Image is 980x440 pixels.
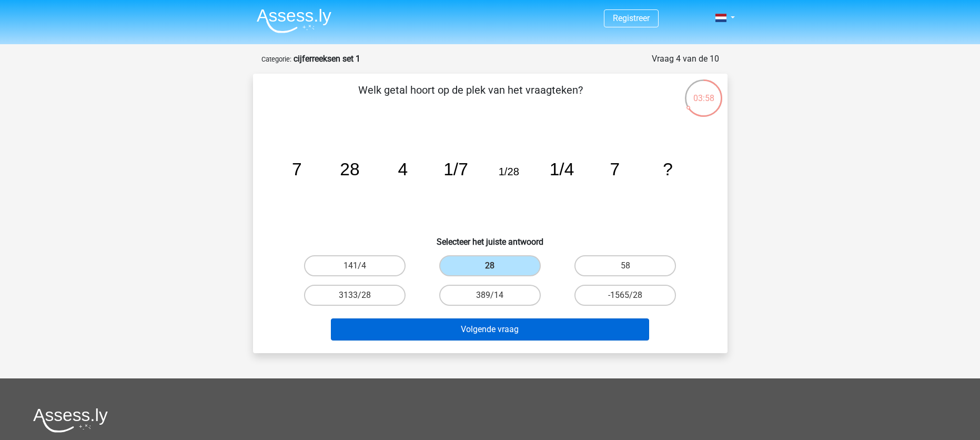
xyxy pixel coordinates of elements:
[291,159,301,179] tspan: 7
[574,255,676,276] label: 58
[439,255,541,276] label: 28
[663,159,673,179] tspan: ?
[574,285,676,306] label: -1565/28
[684,78,723,105] div: 03:58
[613,13,650,23] a: Registreer
[257,8,331,33] img: Assessly
[261,55,291,63] small: Categorie:
[652,53,719,65] div: Vraag 4 van de 10
[340,159,359,179] tspan: 28
[270,228,711,247] h6: Selecteer het juiste antwoord
[304,285,406,306] label: 3133/28
[294,54,360,64] strong: cijferreeksen set 1
[331,318,649,341] button: Volgende vraag
[610,159,620,179] tspan: 7
[33,408,108,433] img: Assessly logo
[398,159,408,179] tspan: 4
[549,159,574,179] tspan: 1/4
[270,82,671,114] p: Welk getal hoort op de plek van het vraagteken?
[498,166,519,177] tspan: 1/28
[439,285,541,306] label: 389/14
[443,159,468,179] tspan: 1/7
[304,255,406,276] label: 141/4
